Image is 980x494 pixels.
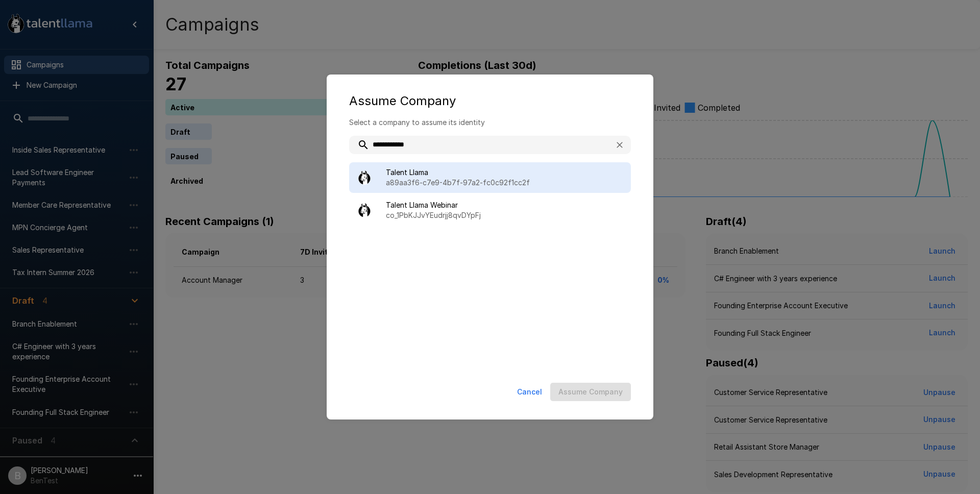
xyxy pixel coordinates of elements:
img: llama_clean.png [357,203,372,217]
span: Talent Llama Webinar [386,200,623,210]
div: Talent Llama Webinarco_1PbKJJvYEudrjj8qvDYpFj [349,195,631,226]
p: co_1PbKJJvYEudrjj8qvDYpFj [386,210,623,220]
div: Assume Company [349,93,631,109]
div: Talent Llamaa89aa3f6-c7e9-4b7f-97a2-fc0c92f1cc2f [349,162,631,193]
p: a89aa3f6-c7e9-4b7f-97a2-fc0c92f1cc2f [386,178,623,188]
p: Select a company to assume its identity [349,117,631,128]
span: Talent Llama [386,167,623,178]
img: llama_clean.png [357,170,372,185]
button: Cancel [513,383,546,402]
